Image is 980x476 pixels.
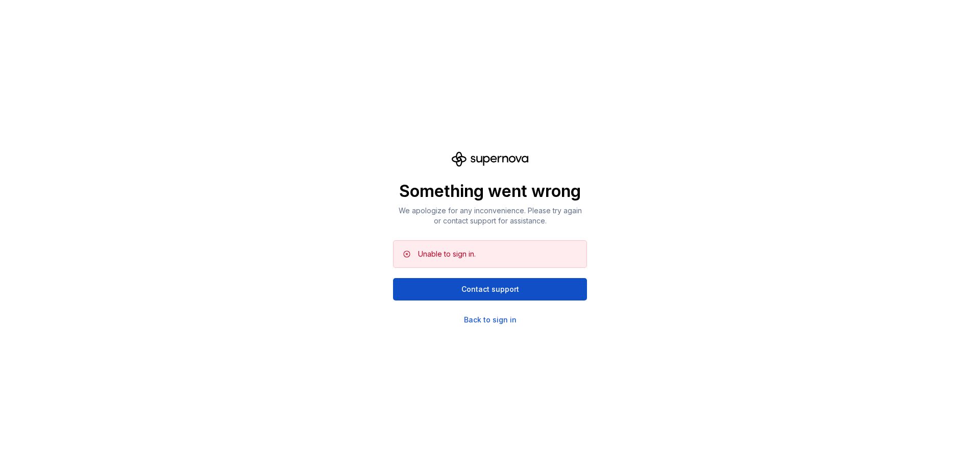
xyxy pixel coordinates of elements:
p: We apologize for any inconvenience. Please try again or contact support for assistance. [393,206,587,226]
button: Contact support [393,278,587,300]
p: Something went wrong [393,181,587,202]
a: Back to sign in [464,315,517,325]
div: Unable to sign in. [418,249,476,259]
span: Contact support [461,284,519,294]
